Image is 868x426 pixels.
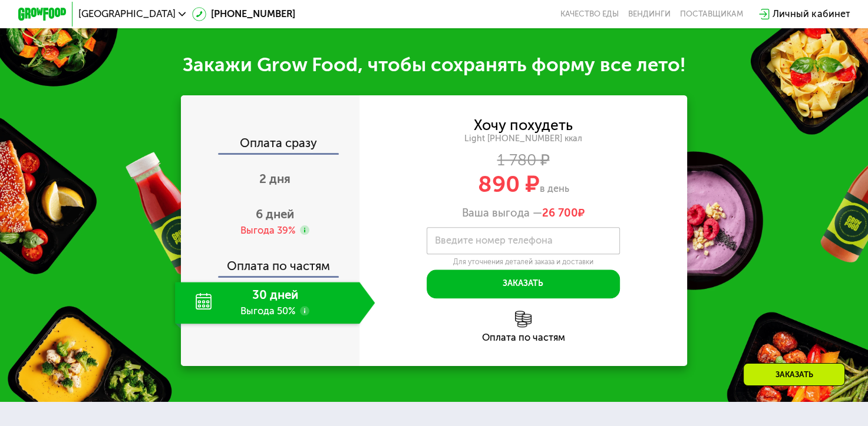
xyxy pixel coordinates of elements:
[680,9,743,19] div: поставщикам
[628,9,671,19] a: Вендинги
[259,172,291,186] span: 2 дня
[435,237,553,244] label: Введите номер телефона
[427,257,619,267] div: Для уточнения деталей заказа и доставки
[773,7,850,22] div: Личный кабинет
[359,207,687,219] div: Ваша выгода —
[78,9,176,19] span: [GEOGRAPHIC_DATA]
[240,224,295,238] div: Выгода 39%
[182,248,359,275] div: Оплата по частям
[515,311,532,328] img: l6xcnZfty9opOoJh.png
[560,9,619,19] a: Качество еды
[477,170,539,198] span: 890 ₽
[182,137,359,153] div: Оплата сразу
[359,333,687,342] div: Оплата по частям
[359,154,687,167] div: 1 780 ₽
[542,207,585,219] span: ₽
[743,363,845,386] div: Заказать
[539,183,569,194] span: в день
[542,207,578,219] span: 26 700
[256,207,294,221] span: 6 дней
[192,7,296,22] a: [PHONE_NUMBER]
[427,269,619,298] button: Заказать
[474,119,573,132] div: Хочу похудеть
[359,134,687,144] div: Light [PHONE_NUMBER] ккал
